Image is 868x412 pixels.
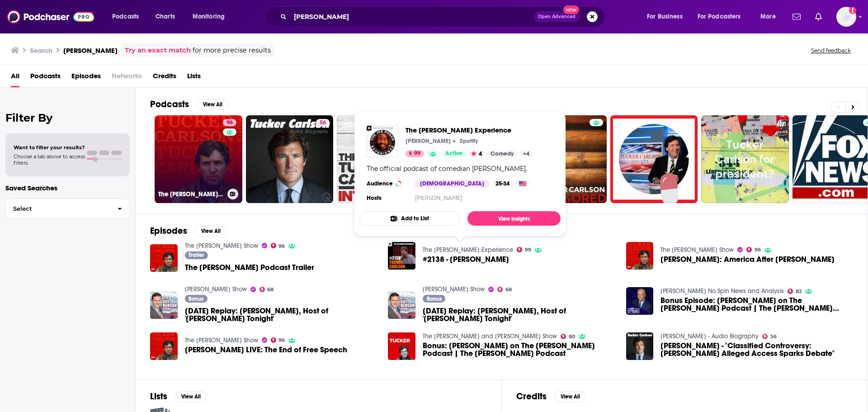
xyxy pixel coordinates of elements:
span: 96 [226,118,233,128]
a: 68 [497,287,512,292]
img: The Joe Rogan Experience [367,126,398,157]
div: 25-34 [492,180,513,187]
a: #2138 - Tucker Carlson [423,256,509,263]
button: Add to List [359,211,460,226]
a: EpisodesView All [150,225,227,237]
a: Bill O’Reilly’s No Spin News and Analysis [660,287,784,295]
span: Bonus Episode: [PERSON_NAME] on The [PERSON_NAME] Podcast | The [PERSON_NAME] Podcast [660,297,853,312]
span: Logged in as lexiemichel [836,7,856,27]
span: The [PERSON_NAME] Experience [406,126,533,134]
div: Search podcasts, credits, & more... [274,6,614,27]
span: Select [6,206,110,212]
a: The Clay Travis and Buck Sexton Show [423,332,557,340]
button: open menu [754,9,787,24]
a: Sunday Replay: Tucker Carlson, Host of 'Tucker Carlson Tonight' [423,307,615,322]
span: 96 [755,248,761,252]
h2: Episodes [150,225,187,237]
span: Episodes [71,69,101,87]
button: Show profile menu [836,7,856,27]
p: [PERSON_NAME] [406,137,451,145]
a: The Tucker Carlson Podcast Trailer [185,264,314,271]
a: ListsView All [150,391,207,402]
h3: The [PERSON_NAME] Show [158,190,224,198]
img: Tucker Carlson: America After Charlie Kirk [626,242,654,270]
button: open menu [106,9,151,24]
img: Sunday Replay: Tucker Carlson, Host of 'Tucker Carlson Tonight' [388,292,415,319]
a: Charts [150,9,180,24]
button: open menu [641,9,694,24]
a: +4 [519,150,533,157]
a: Podchaser - Follow, Share and Rate Podcasts [7,8,94,25]
h2: Lists [150,391,167,402]
img: The Tucker Carlson Podcast Trailer [150,244,178,272]
p: Spotify [460,137,478,145]
a: The Tucker Carlson Show [660,246,734,254]
span: Active [445,149,462,158]
span: [DATE] Replay: [PERSON_NAME], Host of '[PERSON_NAME] Tonight' [423,307,615,322]
button: View All [554,391,586,402]
a: Sunday Replay: Tucker Carlson, Host of 'Tucker Carlson Tonight' [185,307,377,322]
div: The official podcast of comedian [PERSON_NAME]. [367,165,527,173]
a: All [11,69,19,87]
a: 82 [788,289,802,294]
span: Podcasts [30,69,61,87]
img: #2138 - Tucker Carlson [388,242,415,270]
p: Saved Searches [5,184,130,192]
span: Bonus: [PERSON_NAME] on The [PERSON_NAME] Podcast | The [PERSON_NAME] Podcast [423,342,615,357]
span: Open Advanced [538,14,576,19]
a: View Insights [467,211,561,226]
h4: Hosts [367,194,382,202]
a: Lists [187,69,201,87]
a: Bonus: Bret Weinstein on The Tucker Carlson Podcast | The Tucker Carlson Podcast [388,332,415,360]
span: More [760,10,776,23]
a: Sunday Replay: Tucker Carlson, Host of 'Tucker Carlson Tonight' [150,292,178,319]
span: Trailer [189,252,204,258]
span: Podcasts [112,10,139,23]
span: Credits [153,69,176,87]
a: 96 [271,337,285,343]
h2: Filter By [5,111,130,124]
a: 96 [223,119,236,126]
button: open menu [692,9,754,24]
a: 99 [406,150,424,157]
img: Bonus Episode: Bret Weinstein on The Tucker Carlson Podcast | The Tucker Carlson Podcast [626,287,654,315]
a: 56 [762,334,777,339]
h3: [PERSON_NAME] [63,46,118,55]
a: Tucker Carlson LIVE: The End of Free Speech [185,346,347,354]
span: The [PERSON_NAME] Podcast Trailer [185,264,314,271]
a: CreditsView All [516,391,586,402]
a: Bonus Episode: Bret Weinstein on The Tucker Carlson Podcast | The Tucker Carlson Podcast [660,297,853,312]
span: 56 [320,118,326,128]
span: for more precise results [193,45,271,56]
span: Bonus [427,296,442,302]
a: 96The [PERSON_NAME] Show [155,115,242,203]
img: Tucker Carlson - "Classified Controversy: Tucker Carlson's Alleged Access Sparks Debate" [626,332,654,360]
span: Monitoring [193,10,225,23]
span: [PERSON_NAME] LIVE: The End of Free Speech [185,346,347,354]
a: 34 [337,115,425,203]
span: Choose a tab above to access filters. [14,153,85,166]
a: Show notifications dropdown [811,9,826,24]
h3: Search [30,46,52,55]
a: 56 [316,119,330,126]
a: Active [442,150,466,157]
span: For Podcasters [698,10,741,23]
h3: Audience [367,180,407,187]
span: 68 [267,288,274,292]
span: 56 [770,335,777,339]
a: Guy Benson Show [185,285,247,293]
span: 99 [414,149,420,158]
button: open menu [186,9,236,24]
span: 82 [796,289,802,294]
a: 99 [517,247,531,252]
a: 96 [746,247,761,252]
input: Search podcasts, credits, & more... [290,9,534,24]
a: Tucker Carlson: America After Charlie Kirk [660,256,835,263]
img: Tucker Carlson LIVE: The End of Free Speech [150,332,178,360]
